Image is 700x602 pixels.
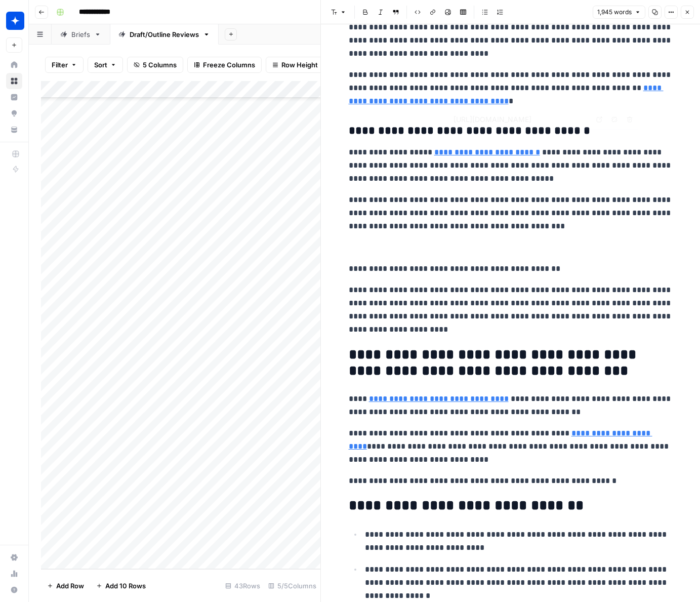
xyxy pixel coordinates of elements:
[71,29,90,39] div: Briefs
[6,8,22,33] button: Workspace: Wiz
[105,581,146,591] span: Add 10 Rows
[6,122,22,138] a: Your Data
[90,578,152,594] button: Add 10 Rows
[6,73,22,89] a: Browse
[52,24,110,45] a: Briefs
[41,578,90,594] button: Add Row
[6,12,24,30] img: Wiz Logo
[143,60,177,70] span: 5 Columns
[264,578,320,594] div: 5/5 Columns
[6,89,22,105] a: Insights
[593,6,645,19] button: 1,945 words
[187,57,262,73] button: Freeze Columns
[266,57,324,73] button: Row Height
[56,581,84,591] span: Add Row
[88,57,123,73] button: Sort
[203,60,255,70] span: Freeze Columns
[6,57,22,73] a: Home
[110,24,219,45] a: Draft/Outline Reviews
[6,582,22,598] button: Help + Support
[94,60,107,70] span: Sort
[221,578,264,594] div: 43 Rows
[52,60,68,70] span: Filter
[597,8,632,17] span: 1,945 words
[281,60,318,70] span: Row Height
[6,105,22,122] a: Opportunities
[45,57,84,73] button: Filter
[6,549,22,566] a: Settings
[130,29,199,39] div: Draft/Outline Reviews
[127,57,183,73] button: 5 Columns
[6,566,22,582] a: Usage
